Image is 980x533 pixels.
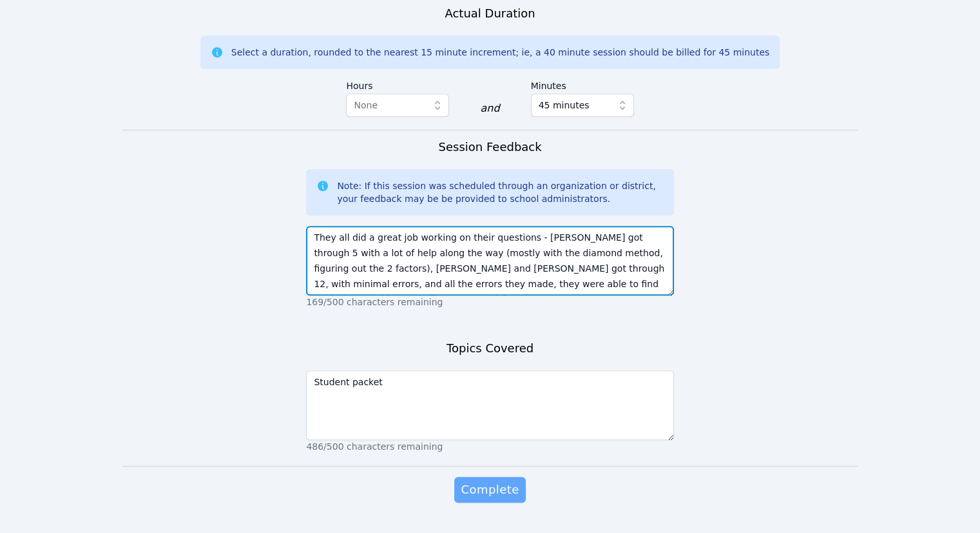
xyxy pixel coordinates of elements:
h3: Topics Covered [447,339,533,357]
div: and [480,101,499,116]
label: Hours [346,74,449,94]
div: Select a duration, rounded to the nearest 15 minute increment; ie, a 40 minute session should be ... [231,46,769,59]
button: None [346,94,449,117]
label: Minutes [531,74,634,94]
p: 486/500 characters remaining [306,440,673,453]
button: 45 minutes [531,94,634,117]
h3: Session Feedback [438,138,541,156]
button: Complete [454,477,525,503]
div: Note: If this session was scheduled through an organization or district, your feedback may be be ... [337,179,663,205]
textarea: They all did a great job working on their questions - [PERSON_NAME] got through 5 with a lot of h... [306,226,673,296]
span: None [354,100,378,110]
p: 169/500 characters remaining [306,296,673,308]
textarea: Student packet [306,370,673,440]
span: 45 minutes [539,97,590,113]
span: Complete [461,481,519,499]
h3: Actual Duration [445,5,535,23]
